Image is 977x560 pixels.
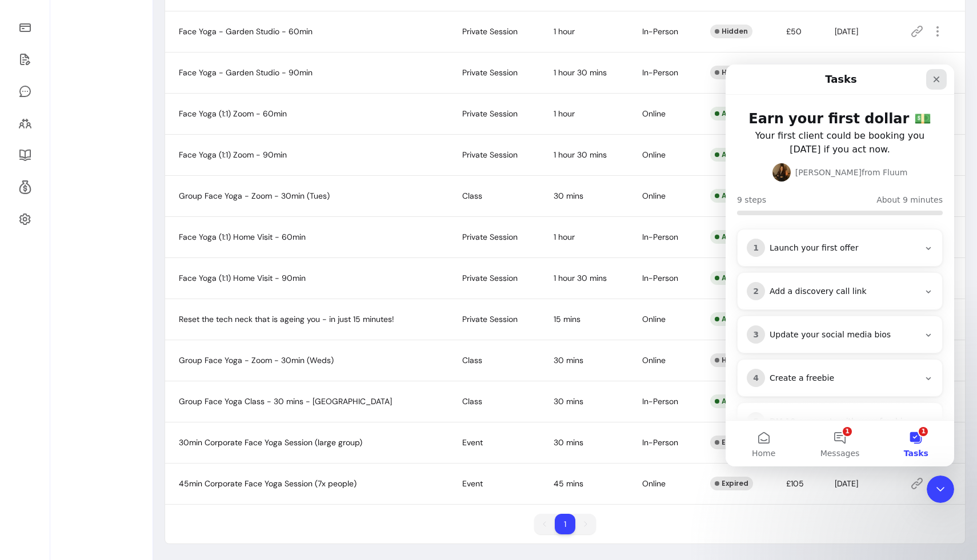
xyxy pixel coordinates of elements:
[179,396,392,406] span: Group Face Yoga Class - 30 mins - [GEOGRAPHIC_DATA]
[554,355,583,365] span: 30 mins
[786,478,804,489] span: £105
[554,232,575,242] span: 1 hour
[462,355,482,365] span: Class
[642,314,666,324] span: Online
[710,477,753,490] div: Expired
[554,26,575,37] span: 1 hour
[726,65,954,466] iframe: Intercom live chat
[642,396,678,406] span: In-Person
[14,174,36,201] a: Refer & Earn
[710,189,750,203] div: Active
[554,314,580,324] span: 15 mins
[462,478,483,489] span: Event
[14,142,36,169] a: Resources
[14,46,36,73] a: Waivers
[528,508,602,540] nav: pagination navigation
[179,26,313,37] span: Face Yoga - Garden Studio - 60min
[642,232,678,242] span: In-Person
[179,355,334,365] span: Group Face Yoga - Zoom - 30min (Weds)
[554,191,583,201] span: 30 mins
[642,150,666,160] span: Online
[642,26,678,37] span: In-Person
[462,437,483,448] span: Event
[554,396,583,406] span: 30 mins
[642,191,666,201] span: Online
[14,78,36,105] a: My Messages
[710,25,752,38] div: Hidden
[710,271,750,285] div: Active
[462,396,482,406] span: Class
[14,206,36,233] a: Settings
[710,230,750,244] div: Active
[835,26,858,37] span: [DATE]
[835,478,858,489] span: [DATE]
[642,108,666,119] span: Online
[710,66,752,79] div: Hidden
[462,26,518,37] span: Private Session
[555,514,575,534] li: pagination item 1 active
[642,355,666,365] span: Online
[554,67,607,78] span: 1 hour 30 mins
[462,273,518,283] span: Private Session
[179,150,287,160] span: Face Yoga (1:1) Zoom - 90min
[786,26,802,37] span: £50
[554,437,583,448] span: 30 mins
[462,191,482,201] span: Class
[179,67,313,78] span: Face Yoga - Garden Studio - 90min
[179,273,306,283] span: Face Yoga (1:1) Home Visit - 90min
[179,108,287,119] span: Face Yoga (1:1) Zoom - 60min
[710,436,753,449] div: Expired
[642,437,678,448] span: In-Person
[927,476,954,503] iframe: Intercom live chat
[462,232,518,242] span: Private Session
[710,353,752,367] div: Hidden
[642,478,666,489] span: Online
[554,150,607,160] span: 1 hour 30 mins
[179,191,330,201] span: Group Face Yoga - Zoom - 30min (Tues)
[710,394,750,408] div: Active
[710,312,750,326] div: Active
[462,314,518,324] span: Private Session
[642,273,678,283] span: In-Person
[179,232,306,242] span: Face Yoga (1:1) Home Visit - 60min
[462,150,518,160] span: Private Session
[14,110,36,137] a: Clients
[642,67,678,78] span: In-Person
[554,478,583,489] span: 45 mins
[462,108,518,119] span: Private Session
[462,67,518,78] span: Private Session
[554,273,607,283] span: 1 hour 30 mins
[554,108,575,119] span: 1 hour
[14,14,36,41] a: Sales
[179,437,362,448] span: 30min Corporate Face Yoga Session (large group)
[179,314,394,324] span: Reset the tech neck that is ageing you - in just 15 minutes!
[179,478,357,489] span: 45min Corporate Face Yoga Session (7x people)
[710,107,750,120] div: Active
[710,148,750,162] div: Active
